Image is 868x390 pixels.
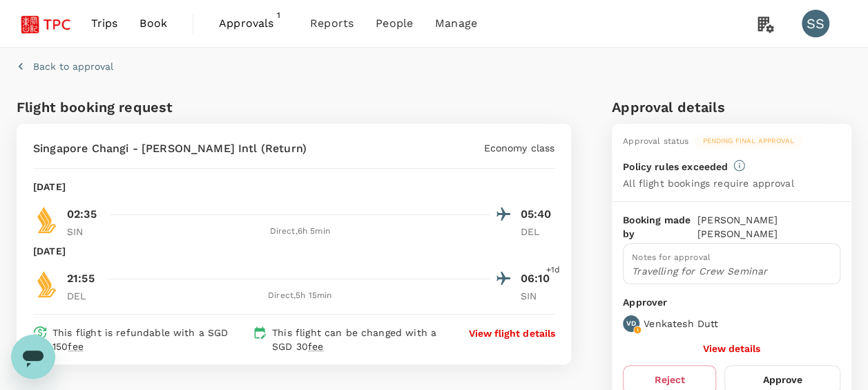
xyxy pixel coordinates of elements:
[520,225,554,239] p: DEL
[310,15,354,32] span: Reports
[376,15,413,32] span: People
[308,341,323,352] span: fee
[219,15,288,32] span: Approvals
[17,8,80,39] img: Tsao Pao Chee Group Pte Ltd
[546,263,560,277] span: +1d
[67,289,102,303] p: DEL
[52,326,247,353] p: This flight is refundable with a SGD 150
[33,59,113,73] p: Back to approval
[623,176,793,190] p: All flight bookings require approval
[632,264,831,278] p: Travelling for Crew Seminar
[520,206,554,223] p: 05:40
[33,270,61,298] img: SQ
[110,289,490,303] div: Direct , 5h 15min
[697,213,840,241] p: [PERSON_NAME] [PERSON_NAME]
[623,160,728,174] p: Policy rules exceeded
[626,319,636,328] p: VD
[802,10,829,37] div: SS
[33,206,61,234] img: SQ
[623,213,697,241] p: Booking made by
[33,244,66,258] p: [DATE]
[520,289,554,303] p: SIN
[67,270,95,287] p: 21:55
[91,15,118,32] span: Trips
[272,326,445,353] p: This flight can be changed with a SGD 30
[435,15,477,32] span: Manage
[68,341,83,352] span: fee
[139,15,167,32] span: Book
[520,270,554,287] p: 06:10
[703,343,760,354] button: View details
[612,96,851,118] h6: Approval details
[33,180,66,194] p: [DATE]
[11,335,55,379] iframe: Button to launch messaging window
[623,295,840,310] p: Approver
[623,135,688,149] div: Approval status
[271,8,285,22] span: 1
[67,225,102,239] p: SIN
[17,59,113,73] button: Back to approval
[483,141,554,155] p: Economy class
[67,206,97,223] p: 02:35
[33,140,307,157] p: Singapore Changi - [PERSON_NAME] Intl (Return)
[644,317,718,331] p: Venkatesh Dutt
[17,96,291,118] h6: Flight booking request
[694,136,802,146] span: Pending final approval
[632,252,711,262] span: Notes for approval
[469,326,554,340] button: View flight details
[110,225,490,239] div: Direct , 6h 5min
